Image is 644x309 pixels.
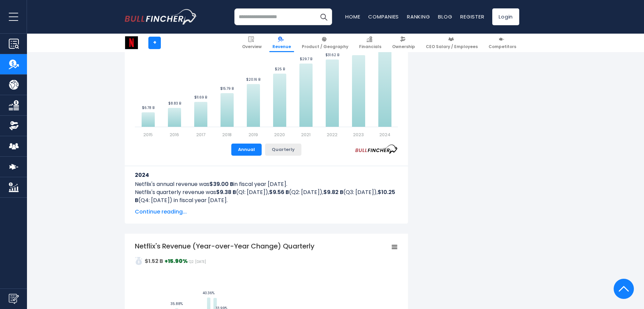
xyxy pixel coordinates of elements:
a: CEO Salary / Employees [423,34,481,52]
text: $8.83 B [168,101,181,106]
p: Netflix's quarterly revenue was (Q1: [DATE]), (Q2: [DATE]), (Q3: [DATE]), (Q4: [DATE]) in fiscal ... [135,188,398,204]
text: $15.79 B [220,86,234,91]
p: Netflix's annual revenue was in fiscal year [DATE]. [135,180,398,188]
text: 2023 [353,131,364,138]
strong: $1.52 B [145,257,163,265]
span: Financials [359,44,381,49]
img: sdcsa [135,257,143,265]
text: $11.69 B [194,95,207,100]
img: Ownership [9,121,19,131]
h3: 2024 [135,171,398,179]
a: Home [345,13,360,20]
a: Competitors [486,34,519,52]
span: Overview [242,44,262,49]
img: bullfincher logo [125,9,197,25]
b: $39.00 B [209,180,233,188]
b: $9.56 B [269,188,289,196]
a: Go to homepage [125,9,197,25]
text: $29.7 B [300,56,312,62]
button: Search [315,8,332,25]
span: Revenue [272,44,291,49]
text: 2024 [379,131,390,138]
a: Financials [356,34,384,52]
span: Q2: [DATE] [189,259,206,264]
text: 2021 [301,131,311,138]
text: 2020 [274,131,285,138]
text: 2015 [143,131,153,138]
b: $10.25 B [135,188,395,204]
a: Login [492,8,519,25]
img: NFLX logo [125,36,138,49]
span: Product / Geography [302,44,348,49]
text: $20.16 B [246,77,260,82]
a: Ranking [407,13,430,20]
a: Overview [239,34,265,52]
text: 2018 [222,131,232,138]
a: Register [460,13,484,20]
span: Competitors [489,44,516,49]
a: Ownership [389,34,418,52]
a: + [148,37,161,49]
a: Blog [438,13,452,20]
strong: +15.90% [165,257,188,265]
text: 2016 [170,131,179,138]
text: 2017 [196,131,205,138]
a: Companies [368,13,399,20]
b: $9.82 B [323,188,343,196]
text: 35.88% [171,301,183,306]
span: CEO Salary / Employees [426,44,478,49]
span: Continue reading... [135,208,398,216]
text: 40.36% [203,291,214,296]
text: 2022 [327,131,338,138]
a: Product / Geography [299,34,351,52]
text: $31.62 B [325,52,339,57]
a: Revenue [269,34,294,52]
text: $25 B [275,67,285,72]
button: Quarterly [265,144,301,156]
button: Annual [231,144,262,156]
tspan: Netflix's Revenue (Year-over-Year Change) Quarterly [135,241,315,251]
text: 2019 [248,131,258,138]
span: Ownership [392,44,415,49]
b: $9.38 B [216,188,236,196]
text: $6.78 B [142,105,154,110]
